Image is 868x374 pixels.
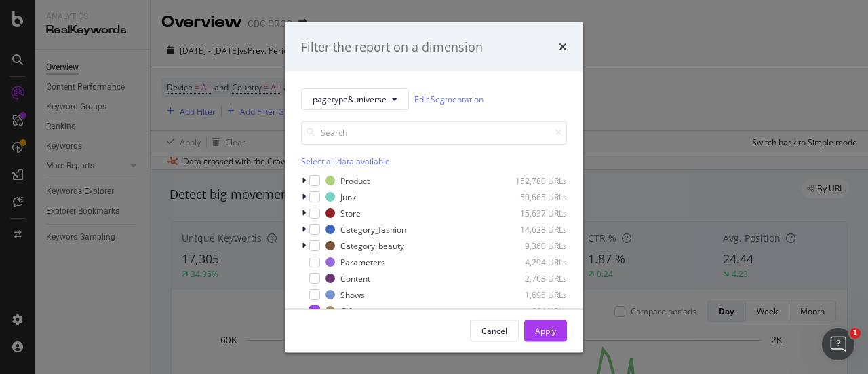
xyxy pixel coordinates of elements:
div: 1,696 URLs [500,288,567,300]
div: 14,628 URLs [500,223,567,235]
div: Store [340,207,361,219]
iframe: Intercom live chat [822,328,854,360]
button: Cancel [470,320,519,341]
span: pagetype&universe [313,93,387,105]
div: 2,763 URLs [500,272,567,284]
div: 9,360 URLs [500,240,567,251]
div: Junk [340,191,356,202]
div: times [559,38,567,56]
div: Select all data available [301,155,567,167]
div: Filter the report on a dimension [301,38,483,56]
button: pagetype&universe [301,88,409,110]
div: 152,780 URLs [500,174,567,186]
div: 664 URLs [500,305,567,316]
div: Product [340,174,370,186]
div: modal [285,22,583,352]
div: Apply [535,324,556,336]
div: 50,665 URLs [500,191,567,202]
div: Category_beauty [340,240,404,251]
div: 15,637 URLs [500,207,567,219]
span: 1 [850,328,861,339]
div: Category_fashion [340,223,406,235]
div: Gift [340,305,354,316]
div: Content [340,272,370,284]
div: Parameters [340,256,385,267]
div: 4,294 URLs [500,256,567,267]
a: Edit Segmentation [414,92,484,106]
div: Shows [340,288,365,300]
input: Search [301,121,567,145]
button: Apply [524,320,567,341]
div: Cancel [481,324,507,336]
